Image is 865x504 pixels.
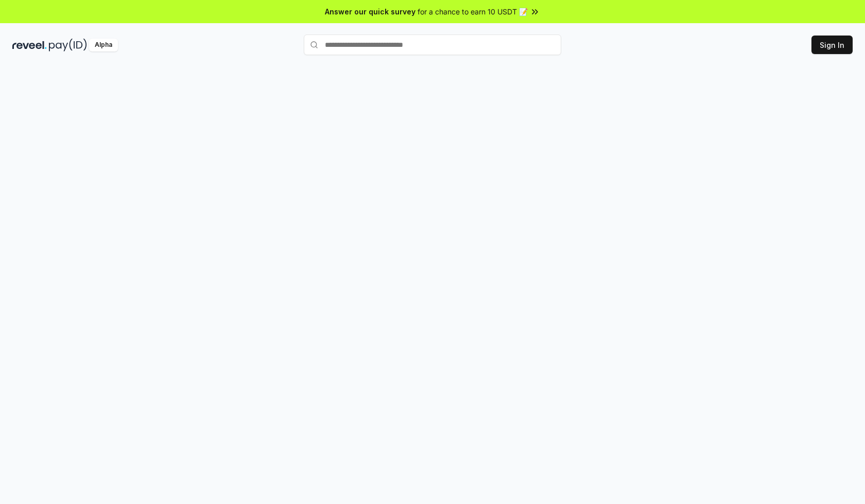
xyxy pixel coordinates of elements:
[89,39,118,51] div: Alpha
[418,6,528,17] span: for a chance to earn 10 USDT 📝
[49,39,87,51] img: pay_id
[325,6,416,17] span: Answer our quick survey
[12,39,47,51] img: reveel_dark
[811,36,853,54] button: Sign In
